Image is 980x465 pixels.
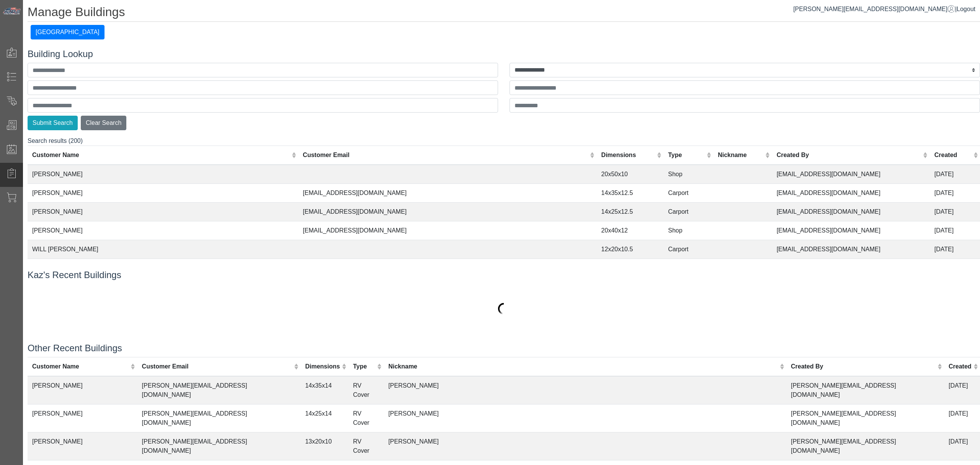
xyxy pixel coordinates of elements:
[137,404,301,432] td: [PERSON_NAME][EMAIL_ADDRESS][DOMAIN_NAME]
[772,165,930,184] td: [EMAIL_ADDRESS][DOMAIN_NAME]
[777,151,921,160] div: Created By
[31,25,105,39] button: [GEOGRAPHIC_DATA]
[786,432,944,460] td: [PERSON_NAME][EMAIL_ADDRESS][DOMAIN_NAME]
[298,259,597,278] td: [EMAIL_ADDRESS][DOMAIN_NAME]
[32,151,290,160] div: Customer Name
[28,240,298,259] td: WILL [PERSON_NAME]
[31,29,105,35] a: [GEOGRAPHIC_DATA]
[786,376,944,404] td: [PERSON_NAME][EMAIL_ADDRESS][DOMAIN_NAME]
[32,362,129,371] div: Customer Name
[957,6,975,12] span: Logout
[384,404,786,432] td: [PERSON_NAME]
[28,49,980,60] h4: Building Lookup
[28,165,298,184] td: [PERSON_NAME]
[384,432,786,460] td: [PERSON_NAME]
[772,240,930,259] td: [EMAIL_ADDRESS][DOMAIN_NAME]
[772,203,930,221] td: [EMAIL_ADDRESS][DOMAIN_NAME]
[944,376,980,404] td: [DATE]
[772,259,930,278] td: [EMAIL_ADDRESS][DOMAIN_NAME]
[793,6,955,12] a: [PERSON_NAME][EMAIL_ADDRESS][DOMAIN_NAME]
[668,151,705,160] div: Type
[28,221,298,240] td: [PERSON_NAME]
[28,5,980,22] h1: Manage Buildings
[772,221,930,240] td: [EMAIL_ADDRESS][DOMAIN_NAME]
[305,362,340,371] div: Dimensions
[137,432,301,460] td: [PERSON_NAME][EMAIL_ADDRESS][DOMAIN_NAME]
[28,376,137,404] td: [PERSON_NAME]
[663,184,713,203] td: Carport
[28,270,980,281] h4: Kaz's Recent Buildings
[28,259,298,278] td: PACIFIC MARINE
[28,184,298,203] td: [PERSON_NAME]
[663,165,713,184] td: Shop
[597,203,664,221] td: 14x25x12.5
[301,432,348,460] td: 13x20x10
[930,240,980,259] td: [DATE]
[930,165,980,184] td: [DATE]
[348,404,384,432] td: RV Cover
[793,5,975,14] div: |
[353,362,375,371] div: Type
[303,151,588,160] div: Customer Email
[930,221,980,240] td: [DATE]
[28,116,78,130] button: Submit Search
[301,376,348,404] td: 14x35x14
[934,151,972,160] div: Created
[597,221,664,240] td: 20x40x12
[786,404,944,432] td: [PERSON_NAME][EMAIL_ADDRESS][DOMAIN_NAME]
[930,184,980,203] td: [DATE]
[301,404,348,432] td: 14x25x14
[597,184,664,203] td: 14x35x12.5
[2,7,21,15] img: Metals Direct Inc Logo
[663,259,713,278] td: RV Cover
[28,203,298,221] td: [PERSON_NAME]
[930,259,980,278] td: [DATE]
[28,404,137,432] td: [PERSON_NAME]
[601,151,655,160] div: Dimensions
[384,376,786,404] td: [PERSON_NAME]
[348,376,384,404] td: RV Cover
[142,362,292,371] div: Customer Email
[944,404,980,432] td: [DATE]
[930,203,980,221] td: [DATE]
[81,116,126,130] button: Clear Search
[298,203,597,221] td: [EMAIL_ADDRESS][DOMAIN_NAME]
[791,362,936,371] div: Created By
[944,432,980,460] td: [DATE]
[388,362,777,371] div: Nickname
[663,203,713,221] td: Carport
[718,151,763,160] div: Nickname
[597,240,664,259] td: 12x20x10.5
[137,376,301,404] td: [PERSON_NAME][EMAIL_ADDRESS][DOMAIN_NAME]
[663,240,713,259] td: Carport
[597,165,664,184] td: 20x50x10
[28,432,137,460] td: [PERSON_NAME]
[663,221,713,240] td: Shop
[28,343,980,354] h4: Other Recent Buildings
[348,432,384,460] td: RV Cover
[28,136,980,260] div: Search results (200)
[298,184,597,203] td: [EMAIL_ADDRESS][DOMAIN_NAME]
[772,184,930,203] td: [EMAIL_ADDRESS][DOMAIN_NAME]
[298,221,597,240] td: [EMAIL_ADDRESS][DOMAIN_NAME]
[949,362,972,371] div: Created
[597,259,664,278] td: 21x20x12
